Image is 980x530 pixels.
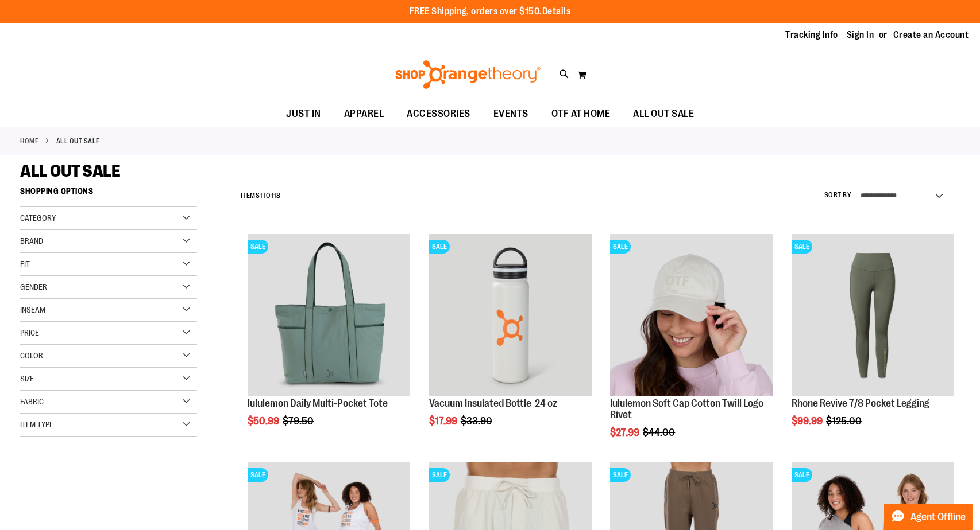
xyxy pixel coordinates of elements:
[410,5,571,18] p: FREE Shipping, orders over $150.
[423,228,597,456] div: product
[551,101,611,127] span: OTF AT HOME
[286,101,321,127] span: JUST IN
[429,234,592,396] img: Vacuum Insulated Bottle 24 oz
[610,234,773,396] img: OTF lululemon Soft Cap Cotton Twill Logo Rivet Khaki
[248,234,410,398] a: lululemon Daily Multi-Pocket ToteSALE
[20,420,53,429] span: Item Type
[610,240,631,254] span: SALE
[248,397,388,409] a: lululemon Daily Multi-Pocket Tote
[610,397,763,420] a: lululemon Soft Cap Cotton Twill Logo Rivet
[792,234,954,398] a: Rhone Revive 7/8 Pocket LeggingSALE
[633,101,694,127] span: ALL OUT SALE
[792,234,954,396] img: Rhone Revive 7/8 Pocket Legging
[643,427,677,438] span: $44.00
[20,305,45,314] span: Inseam
[20,213,56,223] span: Category
[785,29,838,41] a: Tracking Info
[429,240,450,254] span: SALE
[20,282,47,291] span: Gender
[260,192,263,200] span: 1
[893,29,969,41] a: Create an Account
[826,415,863,427] span: $125.00
[792,415,824,427] span: $99.99
[610,468,631,482] span: SALE
[283,415,315,427] span: $79.50
[271,192,281,200] span: 118
[20,328,39,337] span: Price
[20,236,43,245] span: Brand
[429,468,450,482] span: SALE
[847,29,874,41] a: Sign In
[242,228,416,456] div: product
[20,259,30,268] span: Fit
[542,6,571,17] a: Details
[344,101,384,127] span: APPAREL
[248,415,281,427] span: $50.99
[786,228,960,456] div: product
[20,136,38,146] a: Home
[910,512,966,523] span: Agent Offline
[884,504,973,530] button: Agent Offline
[20,351,43,360] span: Color
[792,240,812,254] span: SALE
[493,101,528,127] span: EVENTS
[604,228,778,467] div: product
[20,397,44,406] span: Fabric
[429,397,557,409] a: Vacuum Insulated Bottle 24 oz
[20,181,197,207] strong: Shopping Options
[241,187,281,205] h2: Items to
[56,136,100,146] strong: ALL OUT SALE
[248,468,268,482] span: SALE
[20,161,120,181] span: ALL OUT SALE
[824,190,852,200] label: Sort By
[792,397,929,409] a: Rhone Revive 7/8 Pocket Legging
[20,374,34,383] span: Size
[407,101,470,127] span: ACCESSORIES
[792,468,812,482] span: SALE
[610,234,773,398] a: OTF lululemon Soft Cap Cotton Twill Logo Rivet KhakiSALE
[248,240,268,254] span: SALE
[461,415,494,427] span: $33.90
[429,234,592,398] a: Vacuum Insulated Bottle 24 ozSALE
[610,427,641,438] span: $27.99
[429,415,459,427] span: $17.99
[248,234,410,396] img: lululemon Daily Multi-Pocket Tote
[393,60,542,89] img: Shop Orangetheory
